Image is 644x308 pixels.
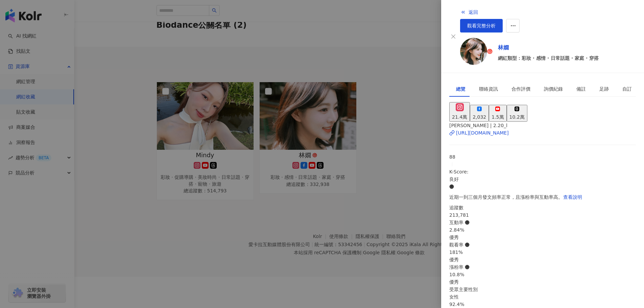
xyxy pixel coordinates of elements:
[449,204,636,211] div: 追蹤數
[449,256,636,263] div: 優秀
[449,301,636,308] div: 92.4%
[576,85,586,93] div: 備註
[449,248,636,256] div: 181%
[470,105,489,122] button: 2,032
[507,105,527,122] button: 10.2萬
[449,211,636,219] div: 213,781
[544,85,563,93] div: 詢價紀錄
[467,23,496,28] span: 觀看完整分析
[492,113,504,121] div: 1.5萬
[469,9,478,15] span: 返回
[449,102,470,122] button: 21.4萬
[449,219,636,226] div: 互動率
[498,54,599,62] span: 網紅類型：彩妝 · 感情 · 日常話題 · 家庭 · 穿搭
[449,263,636,271] div: 漲粉率
[451,34,456,39] span: close
[460,5,478,19] button: 返回
[449,168,636,190] div: K-Score :
[460,38,493,67] a: KOL Avatar
[473,113,486,121] div: 2,032
[460,38,487,65] img: KOL Avatar
[456,129,509,137] div: [URL][DOMAIN_NAME]
[509,113,525,121] div: 10.2萬
[449,278,636,286] div: 優秀
[449,175,636,183] div: 良好
[449,129,636,137] a: [URL][DOMAIN_NAME]
[449,293,636,301] div: 女性
[449,234,636,241] div: 優秀
[489,105,506,122] button: 1.5萬
[449,190,636,204] div: 近期一到三個月發文頻率正常，且漲粉率與互動率高。
[563,194,582,200] span: 查看說明
[498,44,599,52] a: 林嫺
[456,85,466,93] div: 總覽
[449,32,457,41] button: Close
[511,85,530,93] div: 合作評價
[449,123,507,128] span: [PERSON_NAME] | 2.20_l
[563,190,582,204] button: 查看說明
[449,226,636,234] div: 2.84%
[479,85,498,93] div: 聯絡資訊
[449,241,636,248] div: 觀看率
[449,153,636,161] div: 88
[599,85,609,93] div: 足跡
[449,286,636,293] div: 受眾主要性別
[622,85,632,93] div: 自訂
[452,113,467,121] div: 21.4萬
[449,271,636,278] div: 10.8%
[460,19,503,32] a: 觀看完整分析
